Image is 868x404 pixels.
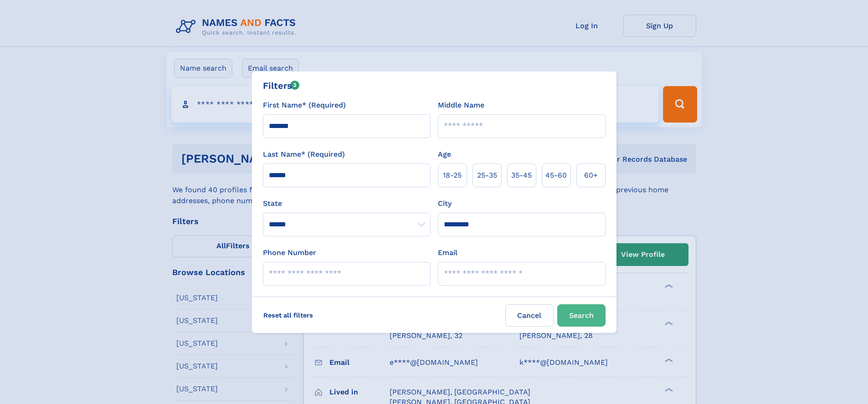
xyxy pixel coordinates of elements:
[263,198,431,209] label: State
[511,170,532,181] span: 35‑45
[438,198,452,209] label: City
[557,304,606,327] button: Search
[257,304,319,326] label: Reset all filters
[438,149,451,160] label: Age
[545,170,567,181] span: 45‑60
[438,100,484,111] label: Middle Name
[443,170,462,181] span: 18‑25
[477,170,497,181] span: 25‑35
[438,247,457,258] label: Email
[263,149,345,160] label: Last Name* (Required)
[584,170,598,181] span: 60+
[263,79,300,92] div: Filters
[263,247,316,258] label: Phone Number
[505,304,554,327] label: Cancel
[263,100,346,111] label: First Name* (Required)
